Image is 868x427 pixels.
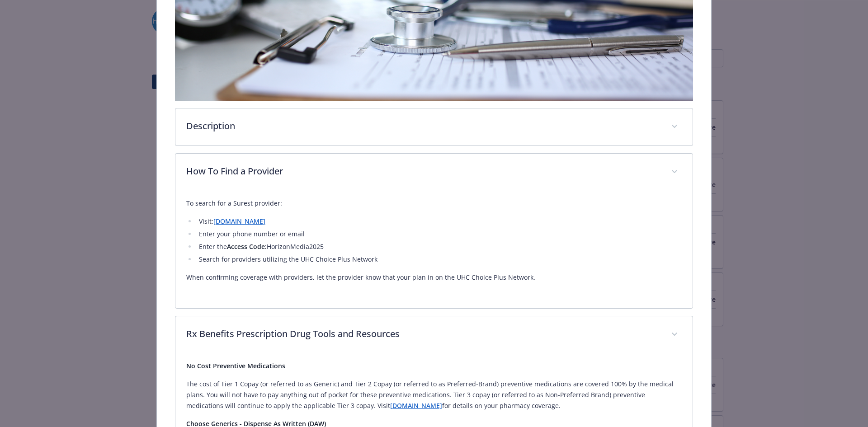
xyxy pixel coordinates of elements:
p: To search for a Surest provider: [186,198,682,209]
li: Search for providers utilizing the UHC Choice Plus Network [196,254,682,265]
a: [DOMAIN_NAME] [390,401,442,410]
p: The cost of Tier 1 Copay (or referred to as Generic) and Tier 2 Copay (or referred to as Preferre... [186,379,682,411]
li: Enter the HorizonMedia2025 [196,241,682,252]
div: Description [175,108,693,145]
p: Description [186,119,660,133]
p: When confirming coverage with providers, let the provider know that your plan in on the UHC Choic... [186,272,682,283]
p: Rx Benefits Prescription Drug Tools and Resources [186,327,660,341]
strong: Access Code: [227,242,267,251]
a: [DOMAIN_NAME] [213,217,265,225]
div: How To Find a Provider [175,154,693,191]
li: Visit: [196,216,682,227]
li: Enter your phone number or email [196,229,682,239]
div: Rx Benefits Prescription Drug Tools and Resources [175,316,693,353]
strong: No Cost Preventive Medications [186,361,285,370]
p: How To Find a Provider [186,164,660,178]
div: How To Find a Provider [175,191,693,308]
